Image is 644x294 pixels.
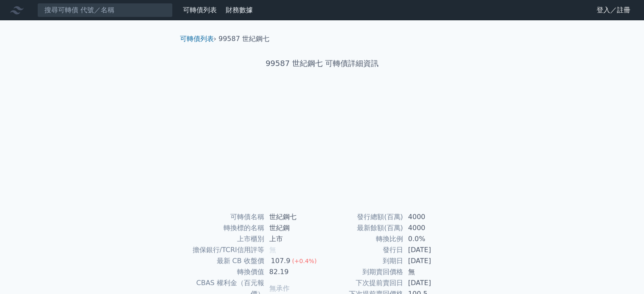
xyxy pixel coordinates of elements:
td: 轉換標的名稱 [183,223,264,234]
span: 無承作 [269,284,290,292]
td: 4000 [403,223,461,234]
td: 到期日 [322,256,403,267]
td: 最新 CB 收盤價 [183,256,264,267]
td: [DATE] [403,278,461,289]
td: 世紀鋼七 [264,212,322,223]
td: 4000 [403,212,461,223]
td: 轉換比例 [322,234,403,245]
a: 可轉債列表 [180,35,214,43]
td: 最新餘額(百萬) [322,223,403,234]
td: [DATE] [403,245,461,256]
td: [DATE] [403,256,461,267]
a: 登入／註冊 [590,3,637,17]
span: 無 [269,246,276,254]
td: 無 [403,267,461,278]
td: 0.0% [403,234,461,245]
a: 財務數據 [226,6,253,14]
input: 搜尋可轉債 代號／名稱 [37,3,173,17]
div: 107.9 [269,256,292,267]
td: 可轉債名稱 [183,212,264,223]
td: 發行總額(百萬) [322,212,403,223]
td: 轉換價值 [183,267,264,278]
td: 下次提前賣回日 [322,278,403,289]
td: 82.19 [264,267,322,278]
h1: 99587 世紀鋼七 可轉債詳細資訊 [173,58,471,69]
td: 世紀鋼 [264,223,322,234]
a: 可轉債列表 [183,6,217,14]
td: 發行日 [322,245,403,256]
td: 上市 [264,234,322,245]
li: 99587 世紀鋼七 [218,34,269,44]
span: (+0.4%) [292,258,317,264]
li: › [180,34,216,44]
td: 到期賣回價格 [322,267,403,278]
td: 擔保銀行/TCRI信用評等 [183,245,264,256]
td: 上市櫃別 [183,234,264,245]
